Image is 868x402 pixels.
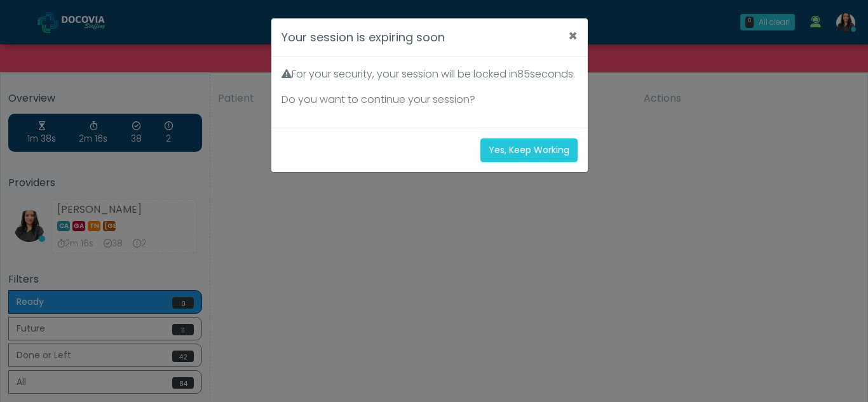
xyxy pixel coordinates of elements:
[517,67,530,81] span: 85
[480,138,578,162] button: Yes, Keep Working
[281,67,578,82] p: For your security, your session will be locked in seconds.
[558,18,588,54] button: ×
[281,92,578,107] p: Do you want to continue your session?
[281,29,445,46] h4: Your session is expiring soon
